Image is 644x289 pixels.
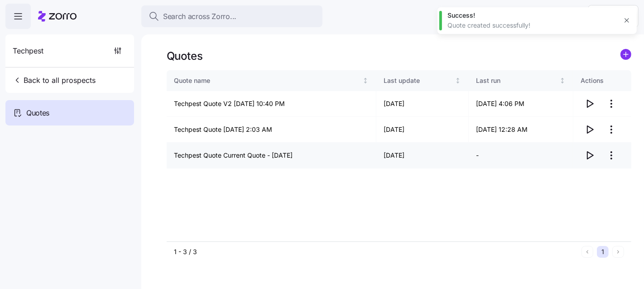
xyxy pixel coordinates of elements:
[5,100,134,125] a: Quotes
[362,77,369,84] div: Not sorted
[174,247,578,256] div: 1 - 3 / 3
[167,91,376,117] td: Techpest Quote V2 [DATE] 10:40 PM
[581,76,624,86] div: Actions
[376,70,469,91] th: Last updateNot sorted
[174,76,360,86] div: Quote name
[559,77,566,84] div: Not sorted
[469,117,573,143] td: [DATE] 12:28 AM
[620,49,631,60] svg: add icon
[13,75,96,86] span: Back to all prospects
[612,246,624,258] button: Next page
[376,117,469,143] td: [DATE]
[167,117,376,143] td: Techpest Quote [DATE] 2:03 AM
[167,70,376,91] th: Quote nameNot sorted
[167,143,376,169] td: Techpest Quote Current Quote - [DATE]
[469,91,573,117] td: [DATE] 4:06 PM
[376,91,469,117] td: [DATE]
[469,143,573,169] td: -
[597,246,609,258] button: 1
[13,45,43,57] span: Techpest
[163,11,236,22] span: Search across Zorro...
[469,70,573,91] th: Last runNot sorted
[455,77,461,84] div: Not sorted
[447,11,617,20] div: Success!
[476,76,557,86] div: Last run
[9,71,99,89] button: Back to all prospects
[447,21,617,30] div: Quote created successfully!
[167,49,202,63] h1: Quotes
[384,76,453,86] div: Last update
[376,143,469,169] td: [DATE]
[582,246,593,258] button: Previous page
[26,107,49,119] span: Quotes
[620,49,631,63] a: add icon
[141,5,322,27] button: Search across Zorro...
